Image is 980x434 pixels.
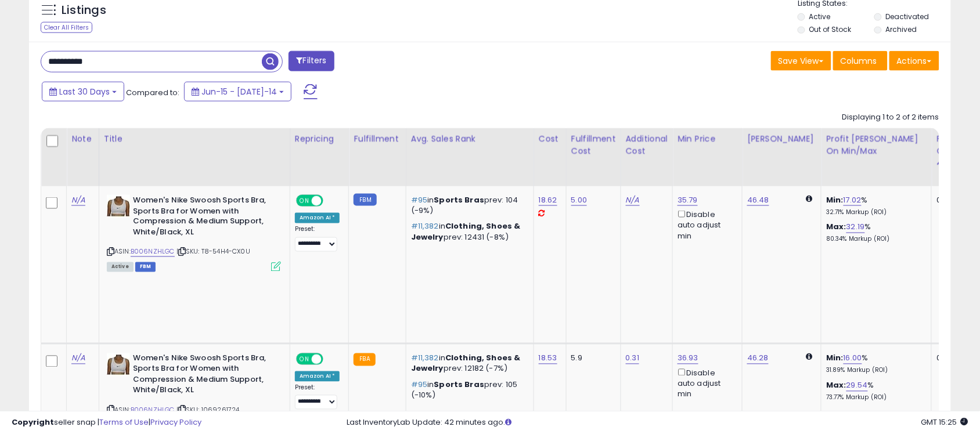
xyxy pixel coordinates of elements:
button: Actions [889,51,939,71]
div: Repricing [295,133,344,145]
p: 73.77% Markup (ROI) [826,394,923,402]
a: 29.54 [846,380,868,392]
a: Privacy Policy [150,417,201,428]
a: 46.48 [747,194,769,206]
a: B006NZHLGC [131,247,175,257]
div: 5.9 [571,353,612,364]
b: Women's Nike Swoosh Sports Bra, Sports Bra for Women with Compression & Medium Support, White/Bla... [133,195,274,241]
div: Note [71,133,94,145]
span: OFF [322,354,340,364]
label: Archived [886,24,917,34]
a: N/A [626,194,640,206]
span: #95 [411,379,427,390]
span: Clothing, Shoes & Jewelry [411,353,521,374]
div: % [826,353,923,375]
small: FBM [354,194,376,206]
span: All listings currently available for purchase on Amazon [107,262,134,272]
a: 36.93 [678,353,698,364]
div: Clear All Filters [41,22,92,33]
span: Jun-15 - [DATE]-14 [201,86,277,97]
p: in prev: 12431 (-8%) [411,222,525,243]
span: Compared to: [126,87,179,98]
th: The percentage added to the cost of goods (COGS) that forms the calculator for Min & Max prices. [822,128,932,186]
button: Save View [771,51,831,71]
a: 35.79 [678,194,698,206]
div: Fulfillment [354,133,401,145]
div: Profit [PERSON_NAME] on Min/Max [826,133,927,157]
span: Last 30 Days [59,86,110,97]
div: Avg. Sales Rank [411,133,529,145]
p: 31.89% Markup (ROI) [826,367,923,375]
a: Terms of Use [99,417,149,428]
img: 41oWnjVlS0L._SL40_.jpg [107,195,130,218]
h5: Listings [62,2,106,19]
span: | SKU: T8-54H4-CX0U [176,247,250,256]
p: 32.71% Markup (ROI) [826,208,923,216]
button: Jun-15 - [DATE]-14 [184,82,291,102]
strong: Copyright [12,417,54,428]
div: Cost [539,133,561,145]
div: Amazon AI * [295,371,340,382]
button: Last 30 Days [42,82,124,102]
span: Columns [841,55,877,67]
div: Preset: [295,384,340,410]
p: in prev: 104 (-9%) [411,195,525,216]
div: Fulfillable Quantity [936,133,977,157]
div: Displaying 1 to 2 of 2 items [842,112,939,123]
a: N/A [71,353,85,364]
a: 32.19 [846,222,865,233]
b: Women's Nike Swoosh Sports Bra, Sports Bra for Women with Compression & Medium Support, White/Bla... [133,353,274,399]
span: 2025-08-14 15:25 GMT [921,417,968,428]
span: Sports Bras [434,379,485,390]
div: Additional Cost [626,133,668,157]
img: 41oWnjVlS0L._SL40_.jpg [107,353,130,377]
button: Filters [289,51,334,71]
label: Deactivated [886,12,929,21]
p: in prev: 12182 (-7%) [411,353,525,374]
label: Active [809,12,831,21]
div: Title [104,133,285,145]
b: Min: [826,353,844,364]
span: ON [297,354,312,364]
div: % [826,222,923,244]
span: #11,382 [411,221,439,232]
p: 80.34% Markup (ROI) [826,236,923,244]
span: #95 [411,194,427,205]
div: % [826,195,923,216]
span: ON [297,196,312,206]
label: Out of Stock [809,24,852,34]
div: Amazon AI * [295,213,340,223]
button: Columns [833,51,888,71]
b: Max: [826,380,846,391]
div: 0 [936,353,972,364]
a: 0.31 [626,353,640,364]
span: Clothing, Shoes & Jewelry [411,221,521,243]
span: Sports Bras [434,194,485,205]
p: in prev: 105 (-10%) [411,380,525,401]
a: N/A [71,194,85,206]
div: Min Price [678,133,737,145]
small: FBA [354,353,375,366]
div: Disable auto adjust min [678,367,733,400]
span: #11,382 [411,353,439,364]
a: 18.62 [539,194,557,206]
div: Fulfillment Cost [571,133,616,157]
div: Last InventoryLab Update: 42 minutes ago. [347,417,968,428]
div: ASIN: [107,195,281,270]
div: 0 [936,195,972,205]
div: Preset: [295,226,340,252]
a: 16.00 [844,353,862,364]
a: 46.28 [747,353,769,364]
div: % [826,381,923,402]
b: Min: [826,194,844,205]
b: Max: [826,222,846,233]
a: 18.53 [539,353,557,364]
div: seller snap | | [12,417,201,428]
a: 17.02 [844,194,862,206]
span: OFF [322,196,340,206]
a: 5.00 [571,194,588,206]
span: FBM [135,262,156,272]
div: [PERSON_NAME] [747,133,816,145]
div: Disable auto adjust min [678,208,733,242]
